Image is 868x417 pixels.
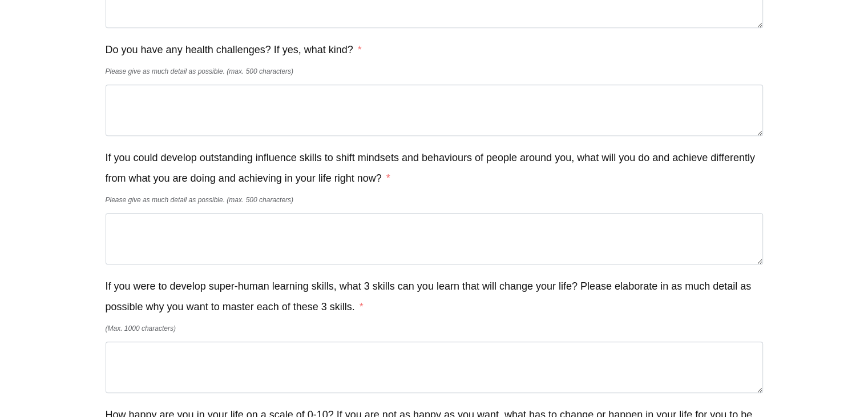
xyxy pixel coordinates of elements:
[106,61,763,82] div: Please give as much detail as possible. (max. 500 characters)
[106,318,763,339] div: (Max. 1000 characters)
[106,190,763,210] div: Please give as much detail as possible. (max. 500 characters)
[106,342,763,393] textarea: If you were to develop super-human learning skills, what 3 skills can you learn that will change ...
[106,276,763,317] label: If you were to develop super-human learning skills, what 3 skills can you learn that will change ...
[106,85,763,136] textarea: Do you have any health challenges? If yes, what kind?
[106,147,763,189] label: If you could develop outstanding influence skills to shift mindsets and behaviours of people arou...
[106,213,763,264] textarea: If you could develop outstanding influence skills to shift mindsets and behaviours of people arou...
[106,39,362,60] label: Do you have any health challenges? If yes, what kind?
